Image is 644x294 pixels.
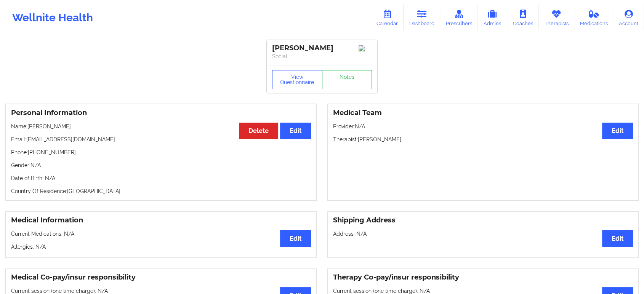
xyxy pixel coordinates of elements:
[333,273,633,282] h3: Therapy Co-pay/insur responsibility
[322,70,372,89] a: Notes
[11,216,311,225] h3: Medical Information
[333,123,633,130] p: Provider: N/A
[602,123,633,139] button: Edit
[272,44,372,53] div: [PERSON_NAME]
[359,45,372,51] img: Image%2Fplaceholer-image.png
[333,136,633,143] p: Therapist: [PERSON_NAME]
[477,5,507,30] a: Admins
[333,216,633,225] h3: Shipping Address
[507,5,539,30] a: Coaches
[11,149,311,156] p: Phone: [PHONE_NUMBER]
[371,5,404,30] a: Calendar
[11,123,311,130] p: Name: [PERSON_NAME]
[404,5,440,30] a: Dashboard
[11,243,311,251] p: Allergies: N/A
[280,230,311,246] button: Edit
[333,109,633,117] h3: Medical Team
[239,123,278,139] button: Delete
[11,230,311,238] p: Current Medications: N/A
[272,53,372,60] p: Social
[539,5,574,30] a: Therapists
[11,174,311,182] p: Date of Birth: N/A
[11,187,311,195] p: Country Of Residence: [GEOGRAPHIC_DATA]
[11,109,311,117] h3: Personal Information
[440,5,478,30] a: Prescribers
[272,70,322,89] button: View Questionnaire
[333,230,633,238] p: Address: N/A
[613,5,644,30] a: Account
[574,5,614,30] a: Medications
[602,230,633,246] button: Edit
[280,123,311,139] button: Edit
[11,161,311,169] p: Gender: N/A
[11,273,311,282] h3: Medical Co-pay/insur responsibility
[11,136,311,143] p: Email: [EMAIL_ADDRESS][DOMAIN_NAME]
